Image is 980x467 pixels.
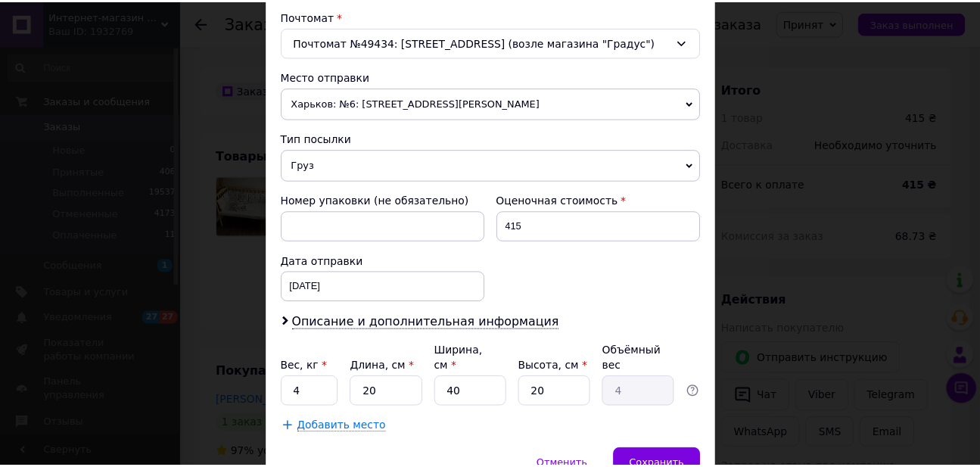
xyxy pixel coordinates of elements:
label: Ширина, см [439,345,487,372]
div: Объёмный вес [608,344,681,374]
div: Номер упаковки (не обязательно) [284,193,490,208]
span: Тип посылки [284,132,355,145]
div: Дата отправки [284,254,490,269]
span: Харьков: №6: [STREET_ADDRESS][PERSON_NAME] [284,87,708,119]
span: Груз [284,149,708,181]
span: Место отправки [284,70,374,83]
span: Добавить место [300,421,390,434]
div: Почтомат [284,8,708,23]
div: Оценочная стоимость [502,193,708,208]
label: Высота, см [524,360,593,372]
label: Вес, кг [284,360,331,372]
label: Длина, см [353,360,418,372]
span: Описание и дополнительная информация [295,315,565,330]
div: Почтомат №49434: [STREET_ADDRESS] (возле магазина "Градус") [284,26,708,57]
